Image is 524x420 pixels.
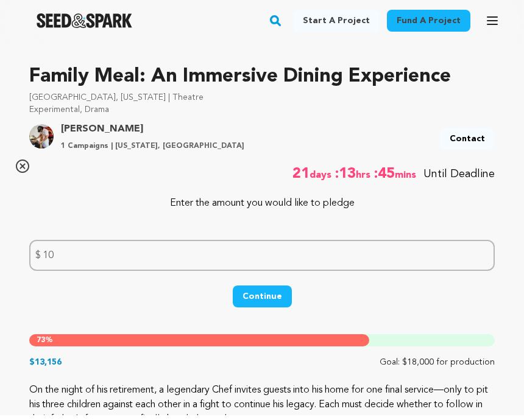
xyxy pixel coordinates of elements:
p: Goal: $18,000 for production [380,361,495,373]
span: hrs [356,169,373,189]
span: 73 [37,341,45,349]
p: Until Deadline [423,170,495,187]
span: 21 [292,169,310,189]
img: cc89a08dfaab1b70.jpg [29,129,54,153]
button: Continue [233,290,292,312]
a: Fund a project [387,15,470,37]
a: Goto Ben Baron profile [61,127,244,141]
a: Seed&Spark Homepage [37,18,132,33]
span: :13 [334,169,356,189]
p: Enter the amount you would like to pledge [29,201,495,215]
p: Experimental, Drama [29,108,495,121]
div: % [29,339,369,351]
span: $ [35,253,41,268]
p: Family Meal: An Immersive Dining Experience [29,67,495,96]
span: mins [395,169,419,189]
span: :45 [373,169,395,189]
a: Start a project [293,15,380,37]
span: days [310,169,334,189]
a: Contact [440,133,495,155]
img: Seed&Spark Logo Dark Mode [37,18,132,33]
p: $13,156 [29,361,62,373]
p: 1 Campaigns | [US_STATE], [GEOGRAPHIC_DATA] [61,146,244,156]
p: [GEOGRAPHIC_DATA], [US_STATE] | Theatre [29,96,495,108]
